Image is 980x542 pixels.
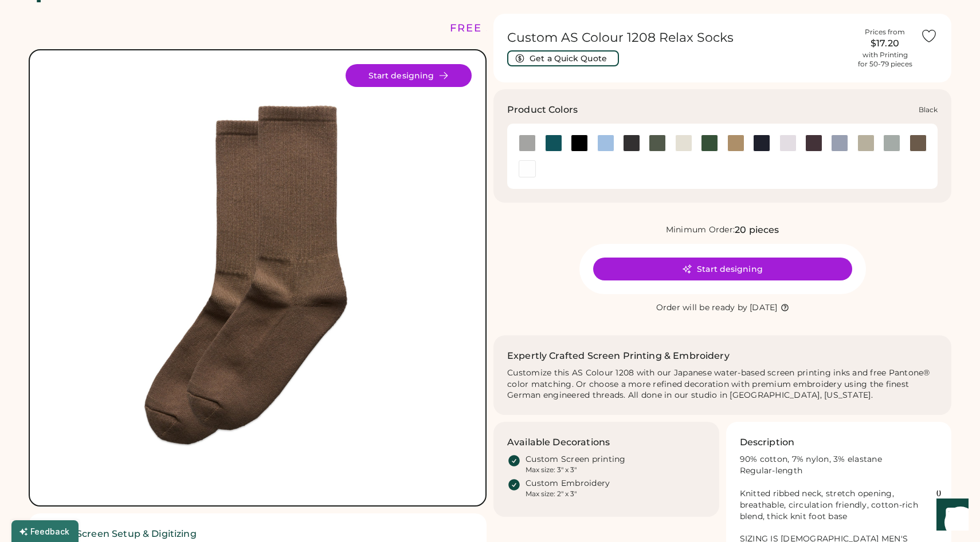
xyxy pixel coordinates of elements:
img: AS Colour 1208 Product Image [44,64,472,492]
button: Start designing [593,258,852,280]
div: Customize this AS Colour 1208 with our Japanese water-based screen printing inks and free Pantone... [507,367,938,402]
div: [DATE] [750,302,778,314]
h2: ✓ Free Screen Setup & Digitizing [42,527,473,541]
h3: Product Colors [507,103,578,117]
div: Prices from [865,27,905,37]
button: Get a Quick Quote [507,50,619,66]
div: 1208 Style Image [44,64,472,492]
iframe: Front Chat [926,490,975,540]
div: 20 pieces [735,223,779,237]
div: Max size: 3" x 3" [526,465,577,474]
div: Custom Screen printing [526,454,626,465]
div: Minimum Order: [666,224,735,236]
div: $17.20 [856,37,914,50]
div: Custom Embroidery [526,478,610,489]
div: FREE SHIPPING [450,21,548,36]
div: with Printing for 50-79 pieces [858,50,912,69]
button: Start designing [346,64,472,87]
div: Black [919,105,938,114]
h1: Custom AS Colour 1208 Relax Socks [507,30,849,46]
div: Max size: 2" x 3" [526,489,577,499]
h3: Available Decorations [507,436,610,449]
h3: Description [740,436,795,449]
div: Order will be ready by [656,302,748,314]
h2: Expertly Crafted Screen Printing & Embroidery [507,349,730,363]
